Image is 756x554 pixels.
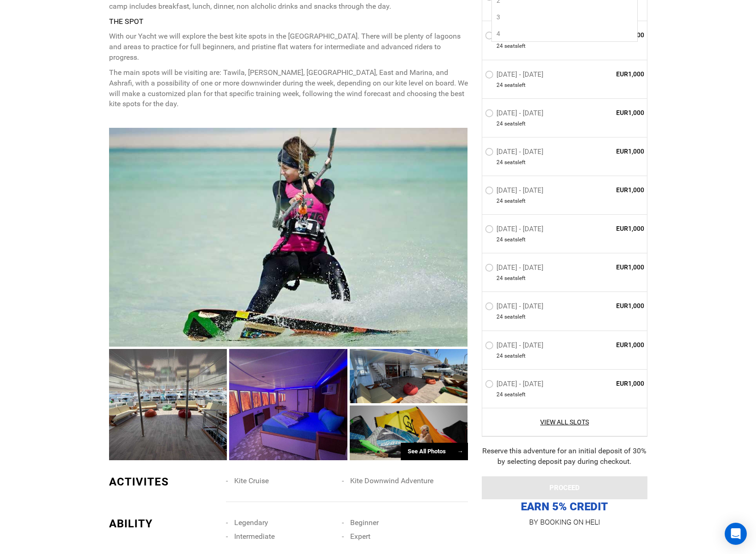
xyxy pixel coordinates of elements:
label: [DATE] - [DATE] [485,341,546,352]
strong: THE SPOT [109,17,144,26]
div: ABILITY [109,516,219,531]
div: Reserve this adventure for an initial deposit of 30% by selecting deposit pay during checkout. [482,446,647,467]
span: 24 [496,81,503,89]
p: The main spots will be visiting are: Tawila, [PERSON_NAME], [GEOGRAPHIC_DATA], East and Marina, a... [109,68,468,109]
label: [DATE] - [DATE] [485,109,546,120]
span: EUR1,000 [578,263,645,272]
p: With our Yacht we will explore the best kite spots in the [GEOGRAPHIC_DATA]. There will be plenty... [109,31,468,63]
label: [DATE] - [DATE] [485,32,546,43]
span: 3 [496,13,500,22]
span: s [515,43,518,51]
span: 24 [496,275,503,283]
label: [DATE] - [DATE] [485,225,546,236]
span: Expert [350,532,370,541]
span: seat left [504,275,525,283]
span: seat left [504,352,525,360]
label: [DATE] - [DATE] [485,186,546,197]
label: [DATE] - [DATE] [485,380,546,391]
span: 24 [496,197,503,205]
span: EUR1,000 [578,147,645,156]
label: [DATE] - [DATE] [485,264,546,275]
span: 24 [496,120,503,128]
span: EUR1,000 [578,224,645,234]
span: s [515,81,518,89]
span: s [515,275,518,283]
span: seat left [504,236,525,244]
span: 24 [496,391,503,399]
span: EUR1,000 [578,302,645,311]
span: seat left [504,197,525,205]
span: 24 [496,352,503,360]
span: seat left [504,391,525,399]
span: EUR1,000 [578,69,645,79]
span: s [515,391,518,399]
span: s [515,159,518,166]
span: Legendary [234,518,268,527]
button: PROCEED [482,476,647,499]
span: 24 [496,236,503,244]
span: EUR1,000 [578,340,645,349]
span: s [515,120,518,128]
a: View All Slots [485,417,645,427]
span: seat left [504,81,525,89]
span: EUR1,000 [578,379,645,388]
span: 24 [496,43,503,51]
p: BY BOOKING ON HELI [482,516,647,529]
span: seat left [504,314,525,321]
div: Open Intercom Messenger [725,523,747,545]
span: Intermediate [234,532,275,541]
div: ACTIVITES [109,474,219,490]
span: s [515,314,518,321]
span: seat left [504,159,525,166]
label: [DATE] - [DATE] [485,70,546,81]
span: s [515,352,518,360]
span: s [515,197,518,205]
span: EUR1,000 [578,108,645,117]
span: seat left [504,43,525,51]
span: Beginner [350,518,379,527]
span: 24 [496,159,503,166]
span: Kite Cruise [234,476,269,485]
span: → [457,448,463,455]
span: EUR1,000 [578,185,645,194]
div: See All Photos [401,443,468,461]
label: [DATE] - [DATE] [485,148,546,159]
label: [DATE] - [DATE] [485,303,546,314]
span: Kite Downwind Adventure [350,476,433,485]
span: s [515,236,518,244]
span: 4 [496,29,500,39]
span: 24 [496,314,503,321]
span: seat left [504,120,525,128]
